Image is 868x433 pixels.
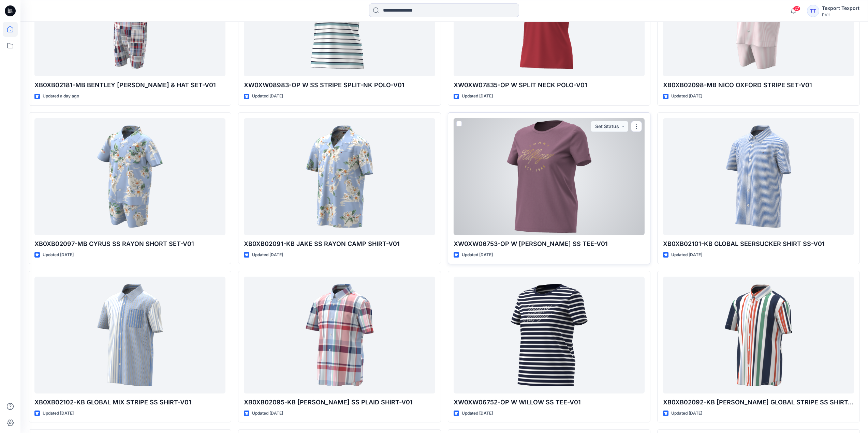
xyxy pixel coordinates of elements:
p: XW0XW06753-OP W [PERSON_NAME] SS TEE-V01 [454,239,645,249]
div: PVH [822,12,859,17]
p: XW0XW07835-OP W SPLIT NECK POLO-V01 [454,80,645,90]
p: Updated [DATE] [462,251,493,259]
a: XB0XB02091-KB JAKE SS RAYON CAMP SHIRT-V01 [244,118,435,235]
p: XB0XB02091-KB JAKE SS RAYON CAMP SHIRT-V01 [244,239,435,249]
p: Updated a day ago [43,93,79,100]
a: XB0XB02102-KB GLOBAL MIX STRIPE SS SHIRT-V01 [34,277,225,393]
p: Updated [DATE] [671,93,702,100]
p: Updated [DATE] [462,93,493,100]
p: Updated [DATE] [43,410,74,417]
a: XB0XB02092-KB LOU GLOBAL STRIPE SS SHIRT-V01 [663,277,854,393]
p: Updated [DATE] [671,410,702,417]
p: Updated [DATE] [462,410,493,417]
div: Texport Texport [822,4,859,12]
a: XB0XB02101-KB GLOBAL SEERSUCKER SHIRT SS-V01 [663,118,854,235]
p: Updated [DATE] [252,93,283,100]
p: XB0XB02097-MB CYRUS SS RAYON SHORT SET-V01 [34,239,225,249]
a: XB0XB02097-MB CYRUS SS RAYON SHORT SET-V01 [34,118,225,235]
p: XB0XB02098-MB NICO OXFORD STRIPE SET-V01 [663,80,854,90]
p: XW0XW06752-OP W WILLOW SS TEE-V01 [454,398,645,407]
p: Updated [DATE] [252,251,283,259]
p: XB0XB02181-MB BENTLEY [PERSON_NAME] & HAT SET-V01 [34,80,225,90]
p: XB0XB02101-KB GLOBAL SEERSUCKER SHIRT SS-V01 [663,239,854,249]
p: Updated [DATE] [252,410,283,417]
p: XB0XB02102-KB GLOBAL MIX STRIPE SS SHIRT-V01 [34,398,225,407]
a: XB0XB02095-KB ARTIE SS PLAID SHIRT-V01 [244,277,435,393]
p: XB0XB02095-KB [PERSON_NAME] SS PLAID SHIRT-V01 [244,398,435,407]
p: Updated [DATE] [43,251,74,259]
span: 27 [793,6,800,11]
p: XB0XB02092-KB [PERSON_NAME] GLOBAL STRIPE SS SHIRT-V01 [663,398,854,407]
a: XW0XW06752-OP W WILLOW SS TEE-V01 [454,277,645,393]
div: TT [807,5,819,17]
p: Updated [DATE] [671,251,702,259]
a: XW0XW06753-OP W LYDIA SS TEE-V01 [454,118,645,235]
p: XW0XW08983-OP W SS STRIPE SPLIT-NK POLO-V01 [244,80,435,90]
